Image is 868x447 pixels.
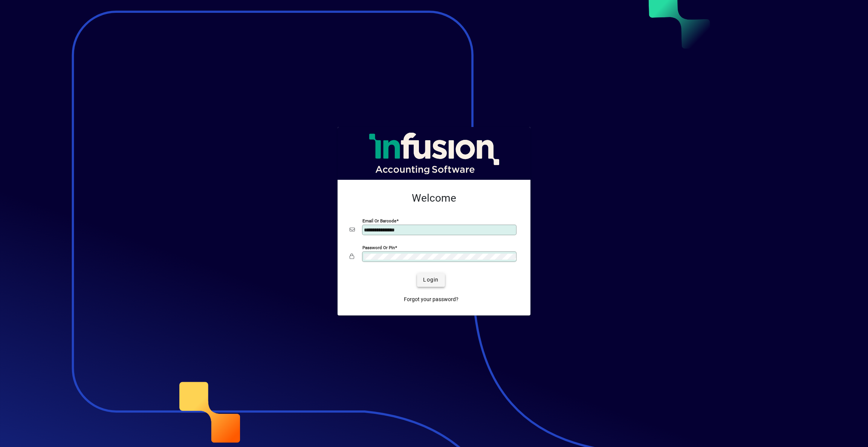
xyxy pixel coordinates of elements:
span: Login [423,276,439,284]
h2: Welcome [350,192,518,205]
a: Forgot your password? [401,293,462,306]
mat-label: Email or Barcode [362,218,396,223]
span: Forgot your password? [404,295,458,303]
button: Login [417,273,445,287]
mat-label: Password or Pin [362,245,395,250]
